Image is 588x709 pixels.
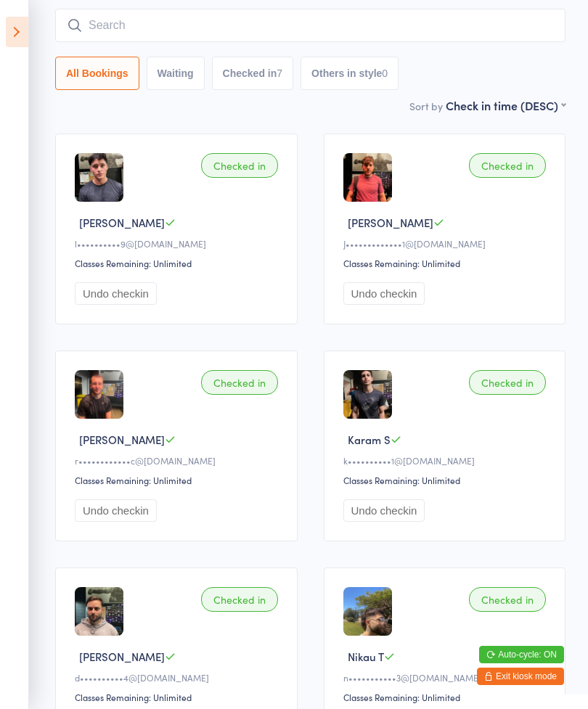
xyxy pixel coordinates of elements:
[477,668,564,685] button: Exit kiosk mode
[212,57,294,90] button: Checked in7
[75,153,123,202] img: image1713862364.png
[446,97,565,113] div: Check in time (DESC)
[201,153,278,178] div: Checked in
[201,370,278,395] div: Checked in
[75,691,282,703] div: Classes Remaining: Unlimited
[75,454,282,467] div: r••••••••••••c@[DOMAIN_NAME]
[75,671,282,684] div: d••••••••••4@[DOMAIN_NAME]
[75,282,157,305] button: Undo checkin
[343,237,551,250] div: J•••••••••••••1@[DOMAIN_NAME]
[469,153,546,178] div: Checked in
[343,499,425,522] button: Undo checkin
[147,57,205,90] button: Waiting
[277,67,282,79] div: 7
[75,587,123,636] img: image1755502105.png
[343,153,392,202] img: image1752135000.png
[75,237,282,250] div: l••••••••••9@[DOMAIN_NAME]
[75,474,282,486] div: Classes Remaining: Unlimited
[343,257,551,269] div: Classes Remaining: Unlimited
[79,649,165,664] span: [PERSON_NAME]
[79,215,165,230] span: [PERSON_NAME]
[348,649,384,664] span: Nikau T
[343,587,392,636] img: image1757480094.png
[382,67,388,79] div: 0
[301,57,399,90] button: Others in style0
[75,370,123,419] img: image1747008952.png
[55,57,139,90] button: All Bookings
[479,646,564,663] button: Auto-cycle: ON
[343,671,551,684] div: n•••••••••••3@[DOMAIN_NAME]
[201,587,278,612] div: Checked in
[348,215,433,230] span: [PERSON_NAME]
[469,370,546,395] div: Checked in
[348,432,391,447] span: Karam S
[75,257,282,269] div: Classes Remaining: Unlimited
[343,454,551,467] div: k••••••••••1@[DOMAIN_NAME]
[343,691,551,703] div: Classes Remaining: Unlimited
[55,9,565,42] input: Search
[343,370,392,419] img: image1753688417.png
[469,587,546,612] div: Checked in
[75,499,157,522] button: Undo checkin
[343,282,425,305] button: Undo checkin
[409,99,443,113] label: Sort by
[79,432,165,447] span: [PERSON_NAME]
[343,474,551,486] div: Classes Remaining: Unlimited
